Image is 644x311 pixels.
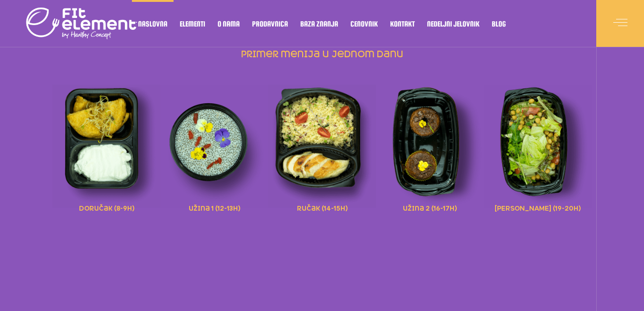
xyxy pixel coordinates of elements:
[138,21,167,26] span: Naslovna
[427,21,479,26] span: Nedeljni jelovnik
[297,202,348,213] span: ručak (14-15h)
[492,21,506,26] span: Blog
[403,202,457,213] span: užina 2 (16-17h)
[300,21,338,26] span: Baza znanja
[495,202,581,213] span: [PERSON_NAME] (19-20h)
[79,202,134,213] span: doručak (8-9h)
[240,50,405,60] a: primer menija u jednom danu
[350,21,378,26] span: Cenovnik
[252,21,288,26] span: Prodavnica
[52,72,592,228] div: primer menija u jednom danu
[218,21,240,26] span: O nama
[26,5,137,43] img: logo light
[180,21,205,26] span: Elementi
[189,202,240,213] span: užina 1 (12-13h)
[390,21,415,26] span: Kontakt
